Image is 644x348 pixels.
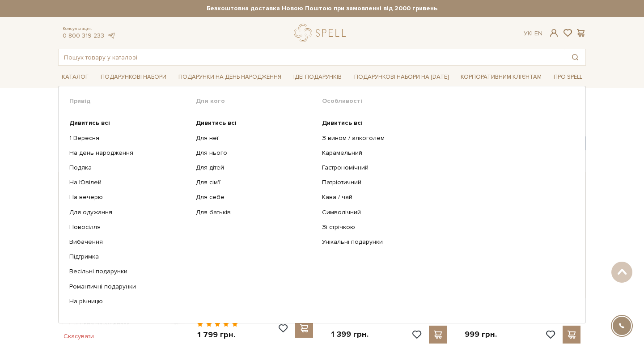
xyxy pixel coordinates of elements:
a: Новосілля [69,223,189,231]
a: На вечерю [69,193,189,201]
span: Для кого [196,97,322,105]
div: Ук [524,30,542,38]
button: Пошук товару у каталозі [565,49,585,65]
span: | [531,30,533,37]
a: Вибачення [69,238,189,246]
div: Каталог [58,86,586,323]
a: 0 800 319 233 [63,32,104,39]
a: Дивитись всі [69,119,189,127]
span: З Днем Народження [74,319,130,328]
a: Зі стрічкою [322,223,568,231]
a: Подарункові набори на [DATE] [351,69,452,85]
a: Патріотичний [322,178,568,187]
a: Дивитись всі [322,119,568,127]
b: Дивитись всі [69,119,110,127]
a: Подарункові набори [97,70,170,84]
a: Для дітей [196,164,316,172]
span: Консультація: [63,26,115,32]
a: На річницю [69,297,189,306]
a: Дивитись всі [196,119,316,127]
a: Про Spell [550,70,586,84]
a: Каталог [58,70,92,84]
span: 16 [170,320,180,327]
p: 999 грн. [465,329,497,340]
a: Романтичні подарунки [69,283,189,291]
a: Весільні подарунки [69,267,189,276]
a: З вином / алкоголем [322,134,568,142]
a: Для батьків [196,208,316,216]
a: Кава / чай [322,193,568,201]
a: На день народження [69,149,189,157]
a: Гастрономічний [322,164,568,172]
a: telegram [106,32,115,39]
a: На Ювілей [69,178,189,187]
a: Корпоративним клієнтам [457,69,545,85]
a: Для себе [196,193,316,201]
a: Ідеї подарунків [290,70,345,84]
span: Особливості [322,97,575,105]
a: Для сім'ї [196,178,316,187]
a: Подарунки на День народження [175,70,285,84]
a: Підтримка [69,253,189,261]
a: 1 Вересня [69,134,189,142]
a: En [534,30,542,37]
a: logo [294,24,350,42]
b: Дивитись всі [322,119,363,127]
p: 1 799 грн. [197,330,238,340]
a: Для нього [196,149,316,157]
a: Для одужання [69,208,189,216]
a: Символічний [322,208,568,216]
button: Скасувати [58,329,99,344]
input: Пошук товару у каталозі [59,49,565,65]
a: Унікальні подарунки [322,238,568,246]
strong: Безкоштовна доставка Новою Поштою при замовленні від 2000 гривень [58,4,586,13]
b: Дивитись всі [196,119,237,127]
button: З Днем Народження 16 [63,319,180,328]
a: Карамельний [322,149,568,157]
p: 1 399 грн. [331,329,369,340]
a: Для неї [196,134,316,142]
a: Подяка [69,164,189,172]
span: Привід [69,97,196,105]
